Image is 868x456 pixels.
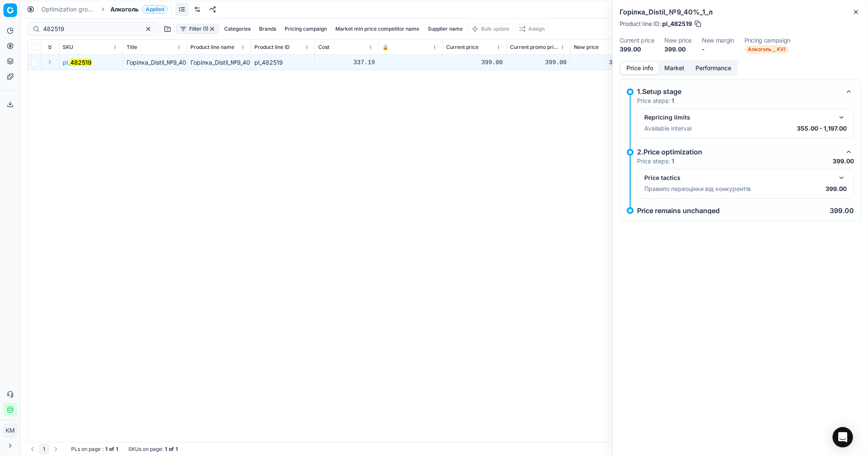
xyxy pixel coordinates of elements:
[71,446,101,453] span: PLs on page
[332,24,423,34] button: Market min price competitor name
[176,24,219,34] button: Filter (1)
[637,157,674,165] p: Price steps:
[672,97,674,104] strong: 1
[3,424,17,437] button: КM
[574,44,599,51] span: New price
[797,124,847,133] p: 355.00 - 1,197.00
[63,58,92,67] span: pl_
[672,157,674,165] strong: 1
[644,185,751,193] p: Правило переоцінки від конкурентів
[105,446,107,453] strong: 1
[744,45,789,54] span: Алкоголь _ KVI
[27,444,37,454] button: Go to previous page
[446,44,479,51] span: Current price
[620,7,861,17] h2: Горілка_Distil_№9_40%_1_л
[128,446,163,453] span: SKUs on page :
[254,44,290,51] span: Product line ID
[176,446,178,453] strong: 1
[644,124,692,133] p: Available interval
[71,446,118,453] div: :
[127,59,202,66] span: Горілка_Distil_№9_40%_1_л
[744,37,790,43] dt: Pricing campaign
[70,59,92,66] mark: 482519
[690,62,737,74] button: Performance
[637,147,840,157] div: 2.Price optimization
[664,45,692,54] dd: 399.00
[702,45,734,54] dd: -
[256,24,280,34] button: Brands
[446,58,503,67] div: 399.00
[424,24,466,34] button: Supplier name
[637,207,720,214] p: Price remains unchanged
[127,44,137,51] span: Title
[110,5,138,14] span: Алкоголь
[281,24,330,34] button: Pricing campaign
[221,24,254,34] button: Categories
[43,25,136,33] input: Search by SKU or title
[63,44,73,51] span: SKU
[510,58,567,67] div: 399.00
[110,5,168,14] span: АлкогольApplied
[190,58,247,67] div: Горілка_Distil_№9_40%_1_л
[702,37,734,43] dt: New margin
[664,37,692,43] dt: New price
[833,427,853,447] div: Open Intercom Messenger
[382,44,389,51] span: 🔒
[620,21,660,27] span: Product line ID :
[510,44,558,51] span: Current promo price
[574,58,631,67] div: 399.00
[45,42,55,52] button: Expand all
[620,37,654,43] dt: Current price
[662,20,692,28] span: pl_482519
[659,62,690,74] button: Market
[51,444,61,454] button: Go to next page
[109,446,114,453] strong: of
[190,44,234,51] span: Product line name
[116,446,118,453] strong: 1
[41,5,168,14] nav: breadcrumb
[637,97,674,105] p: Price steps:
[830,207,854,214] p: 399.00
[637,86,840,97] div: 1.Setup stage
[63,58,92,67] button: pl_482519
[318,58,375,67] div: 337.19
[515,24,548,34] button: Assign
[254,58,311,67] div: pl_482519
[165,446,167,453] strong: 1
[318,44,329,51] span: Cost
[169,446,174,453] strong: of
[833,157,854,165] p: 399.00
[468,24,513,34] button: Bulk update
[45,57,55,67] button: Expand
[4,424,17,437] span: КM
[27,444,61,454] nav: pagination
[644,113,833,122] div: Repricing limits
[825,185,847,193] p: 399.00
[620,45,654,54] dd: 399.00
[621,62,659,74] button: Price info
[41,5,96,14] a: Optimization groups
[39,444,49,454] button: 1
[644,174,833,182] div: Price tactics
[142,5,168,14] span: Applied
